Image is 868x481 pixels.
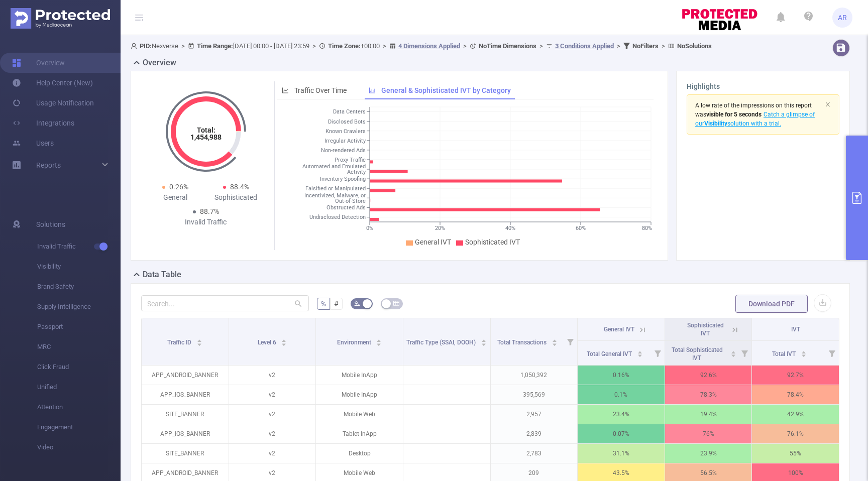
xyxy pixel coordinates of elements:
b: No Filters [632,42,659,50]
b: No Time Dimensions [479,42,536,50]
tspan: 1,454,988 [190,133,222,141]
b: PID: [140,42,152,50]
span: IVT [791,326,800,333]
span: Click Fraud [37,357,121,377]
span: % [321,300,326,308]
div: Sort [376,338,382,344]
u: 3 Conditions Applied [555,42,614,50]
span: 88.4% [230,183,249,191]
span: 88.7% [200,207,219,215]
tspan: 40% [505,225,515,231]
p: v2 [229,366,316,385]
span: A low rate of the impressions on this report [695,102,812,109]
p: 2,957 [491,405,578,424]
div: Sort [552,338,558,344]
i: icon: caret-down [801,353,806,356]
tspan: Undisclosed Detection [309,214,366,221]
div: Sort [801,349,807,355]
i: icon: table [393,300,399,306]
p: 42.9% [752,405,839,424]
span: > [309,42,319,50]
i: icon: bg-colors [354,300,360,306]
p: SITE_BANNER [142,405,229,424]
span: Traffic Type (SSAI, DOOH) [406,339,477,346]
span: > [460,42,470,50]
p: 0.1% [578,385,665,404]
i: icon: caret-up [197,338,202,341]
p: 23.4% [578,405,665,424]
i: icon: caret-down [197,342,202,345]
span: Solutions [36,214,65,234]
span: Sophisticated IVT [687,322,724,337]
span: Environment [337,339,373,346]
span: > [614,42,623,50]
span: Invalid Traffic [37,236,121,257]
i: icon: caret-up [481,338,487,341]
i: Filter menu [825,341,839,365]
p: Desktop [316,444,403,463]
tspan: 0% [366,225,373,231]
p: v2 [229,405,316,424]
b: Time Range: [197,42,233,50]
span: 0.26% [169,183,188,191]
i: icon: caret-down [552,342,558,345]
p: 395,569 [491,385,578,404]
img: Protected Media [11,8,110,29]
div: Sort [637,349,643,355]
b: No Solutions [677,42,712,50]
span: General IVT [415,238,451,246]
i: icon: caret-down [637,353,642,356]
h2: Overview [143,57,176,69]
i: icon: bar-chart [369,87,376,94]
span: Level 6 [258,339,278,346]
p: APP_IOS_BANNER [142,424,229,443]
span: Total General IVT [587,350,633,357]
p: 78.3% [665,385,752,404]
u: 4 Dimensions Applied [398,42,460,50]
p: v2 [229,385,316,404]
p: 19.4% [665,405,752,424]
i: icon: caret-down [376,342,382,345]
i: icon: caret-up [281,338,287,341]
p: Mobile InApp [316,385,403,404]
span: General IVT [604,326,634,333]
span: Sophisticated IVT [465,238,520,246]
p: 0.16% [578,366,665,385]
span: Total Sophisticated IVT [672,346,723,362]
span: Video [37,437,121,457]
span: Engagement [37,417,121,437]
span: > [659,42,668,50]
span: Total IVT [772,350,797,357]
i: icon: caret-up [801,349,806,352]
tspan: Proxy Traffic [335,157,366,163]
span: > [380,42,389,50]
i: icon: caret-up [376,338,382,341]
a: Integrations [12,113,74,133]
p: v2 [229,444,316,463]
p: Tablet InApp [316,424,403,443]
tspan: Activity [347,169,366,176]
span: Total Transactions [497,339,548,346]
span: > [178,42,188,50]
span: # [334,300,339,308]
span: Brand Safety [37,277,121,297]
a: Overview [12,53,65,73]
tspan: Falsified or Manipulated [305,185,366,192]
i: icon: caret-down [731,353,736,356]
div: Sort [730,349,736,355]
i: Filter menu [650,341,665,365]
div: Sort [281,338,287,344]
tspan: Irregular Activity [324,138,366,144]
span: Attention [37,397,121,417]
i: icon: user [131,43,140,49]
p: Mobile InApp [316,366,403,385]
tspan: Known Crawlers [325,128,366,135]
span: Traffic Over Time [294,86,347,94]
span: was [695,111,762,118]
div: Sort [481,338,487,344]
p: 31.1% [578,444,665,463]
div: General [145,192,206,203]
i: Filter menu [563,318,577,365]
tspan: 80% [642,225,652,231]
button: icon: close [825,99,831,110]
